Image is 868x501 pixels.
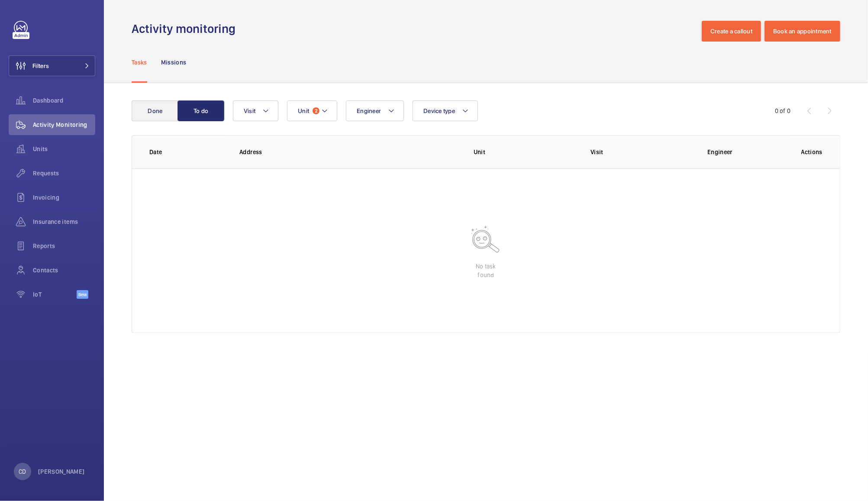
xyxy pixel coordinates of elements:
[590,148,694,156] p: Visit
[33,242,95,250] span: Reports
[233,100,278,121] button: Visit
[33,266,95,275] span: Contacts
[474,148,577,156] p: Unit
[33,96,95,105] span: Dashboard
[346,100,404,121] button: Engineer
[801,148,823,156] p: Actions
[19,467,26,476] p: CD
[357,107,381,114] span: Engineer
[476,262,496,279] p: No task found
[38,467,85,476] p: [PERSON_NAME]
[707,148,787,156] p: Engineer
[702,21,761,42] button: Create a callout
[313,107,319,114] span: 2
[132,58,147,67] p: Tasks
[33,290,77,299] span: IoT
[33,193,95,202] span: Invoicing
[33,217,95,226] span: Insurance items
[32,61,49,70] span: Filters
[149,148,226,156] p: Date
[765,21,840,42] button: Book an appointment
[33,169,95,178] span: Requests
[413,100,478,121] button: Device type
[244,107,255,114] span: Visit
[287,100,337,121] button: Unit2
[775,107,791,115] div: 0 of 0
[423,107,455,114] span: Device type
[161,58,187,67] p: Missions
[33,120,95,129] span: Activity Monitoring
[298,107,309,114] span: Unit
[33,145,95,153] span: Units
[239,148,460,156] p: Address
[9,55,95,76] button: Filters
[177,100,224,121] button: To do
[77,290,88,299] span: Beta
[132,100,178,121] button: Done
[132,21,241,37] h1: Activity monitoring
